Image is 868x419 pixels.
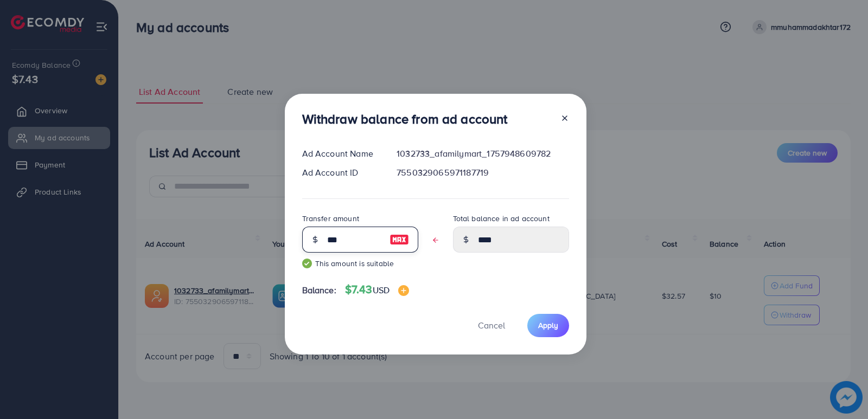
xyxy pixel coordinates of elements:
span: Balance: [302,284,336,296]
small: This amount is suitable [302,258,418,269]
div: Ad Account ID [293,166,388,179]
button: Cancel [464,314,519,337]
img: guide [302,259,312,268]
img: image [398,285,409,296]
img: image [390,233,409,246]
label: Transfer amount [302,213,359,224]
span: Cancel [478,319,505,331]
h3: Withdraw balance from ad account [302,111,508,127]
span: USD [373,284,390,296]
h4: $7.43 [345,283,409,296]
div: Ad Account Name [293,147,388,160]
span: Apply [538,320,558,331]
div: 1032733_afamilymart_1757948609782 [388,147,577,160]
div: 7550329065971187719 [388,166,577,179]
button: Apply [527,314,569,337]
label: Total balance in ad account [453,213,550,224]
